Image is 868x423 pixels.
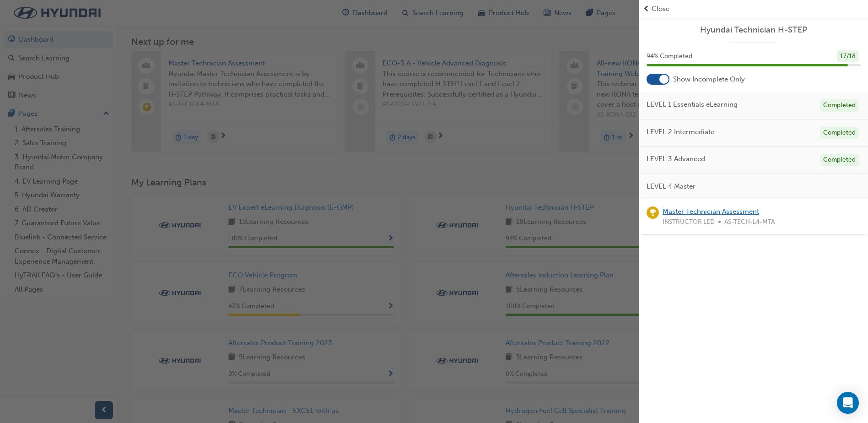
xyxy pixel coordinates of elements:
span: Show Incomplete Only [673,74,745,85]
span: LEVEL 2 Intermediate [647,127,714,137]
span: LEVEL 3 Advanced [647,154,705,164]
span: 94 % Completed [647,51,692,62]
span: learningRecordVerb_ACHIEVE-icon [647,206,659,219]
span: LEVEL 1 Essentials eLearning [647,99,738,110]
div: Completed [820,127,859,139]
div: Open Intercom Messenger [837,392,859,414]
a: Hyundai Technician H-STEP [647,25,861,35]
div: Completed [820,99,859,112]
span: LEVEL 4 Master [647,181,695,192]
div: Completed [820,154,859,166]
span: INSTRUCTOR LED [663,217,715,228]
span: Close [652,4,669,14]
span: AS-TECH-L4-MTA [724,217,775,228]
a: Master Technician Assessment [663,207,759,216]
button: prev-iconClose [643,4,864,14]
span: prev-icon [643,4,650,14]
div: 17 / 18 [837,50,859,63]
